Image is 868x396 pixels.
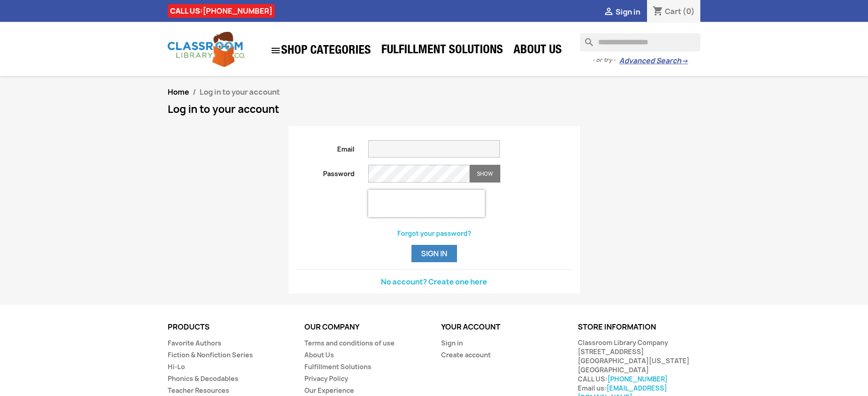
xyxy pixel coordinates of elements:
[168,362,185,371] a: Hi-Lo
[580,33,591,44] i: search
[441,339,463,347] a: Sign in
[665,6,681,16] span: Cart
[578,323,701,331] p: Store information
[397,229,471,238] a: Forgot your password?
[168,386,229,395] a: Teacher Resources
[304,374,348,383] a: Privacy Policy
[368,165,470,183] input: Password input
[603,7,614,18] i: 
[203,6,272,16] a: [PHONE_NUMBER]
[616,7,640,17] span: Sign in
[683,6,695,16] span: (0)
[289,165,362,178] label: Password
[168,32,245,67] img: Classroom Library Company
[441,350,491,359] a: Create account
[289,140,362,154] label: Email
[368,190,485,217] iframe: reCAPTCHA
[607,375,668,383] a: [PHONE_NUMBER]
[168,104,701,115] h1: Log in to your account
[580,33,700,51] input: Search
[304,339,395,347] a: Terms and conditions of use
[266,41,375,61] a: SHOP CATEGORIES
[592,56,619,65] span: - or try -
[619,56,688,66] a: Advanced Search→
[470,165,500,183] button: Show
[441,322,500,332] a: Your account
[168,374,238,383] a: Phonics & Decodables
[652,6,663,17] i: shopping_cart
[168,4,275,18] div: CALL US:
[304,323,427,331] p: Our company
[381,277,487,287] a: No account? Create one here
[509,42,566,60] a: About Us
[270,45,281,56] i: 
[304,386,354,395] a: Our Experience
[168,87,189,97] a: Home
[168,323,291,331] p: Products
[304,362,371,371] a: Fulfillment Solutions
[377,42,508,60] a: Fulfillment Solutions
[168,350,253,359] a: Fiction & Nonfiction Series
[603,7,640,17] a:  Sign in
[168,339,221,347] a: Favorite Authors
[681,56,688,66] span: →
[200,87,280,97] span: Log in to your account
[411,245,457,262] button: Sign in
[304,350,334,359] a: About Us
